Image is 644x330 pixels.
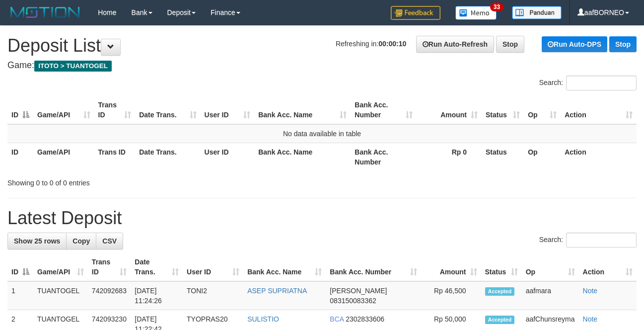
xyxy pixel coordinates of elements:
[94,143,136,171] th: Trans ID
[243,253,326,281] th: Bank Acc. Name: activate to sort column ascending
[326,253,421,281] th: Bank Acc. Number: activate to sort column ascending
[485,287,515,296] span: Accepted
[330,315,344,323] span: BCA
[33,281,88,310] td: TUANTOGEL
[330,287,387,295] span: [PERSON_NAME]
[417,143,482,171] th: Rp 0
[421,281,481,310] td: Rp 46,500
[351,96,417,124] th: Bank Acc. Number: activate to sort column ascending
[94,96,136,124] th: Trans ID: activate to sort column ascending
[524,143,561,171] th: Op
[421,253,481,281] th: Amount: activate to sort column ascending
[96,233,123,249] a: CSV
[609,36,637,52] a: Stop
[7,5,83,20] img: MOTION_logo.png
[485,316,515,324] span: Accepted
[131,253,183,281] th: Date Trans.: activate to sort column ascending
[351,143,417,171] th: Bank Acc. Number
[254,96,351,124] th: Bank Acc. Name: activate to sort column ascending
[88,253,131,281] th: Trans ID: activate to sort column ascending
[34,61,112,72] span: ITOTO > TUANTOGEL
[482,143,524,171] th: Status
[66,233,96,249] a: Copy
[7,253,33,281] th: ID: activate to sort column descending
[566,233,637,247] input: Search:
[330,297,376,305] span: Copy 083150083362 to clipboard
[102,237,117,245] span: CSV
[7,61,637,71] h4: Game:
[455,6,497,20] img: Button%20Memo.svg
[566,76,637,90] input: Search:
[135,96,200,124] th: Date Trans.: activate to sort column ascending
[33,96,94,124] th: Game/API: activate to sort column ascending
[7,124,637,143] td: No data available in table
[254,143,351,171] th: Bank Acc. Name
[583,315,598,323] a: Note
[7,96,33,124] th: ID: activate to sort column descending
[378,40,406,48] strong: 00:00:10
[496,36,524,53] a: Stop
[135,143,200,171] th: Date Trans.
[247,315,279,323] a: SULISTIO
[201,143,255,171] th: User ID
[346,315,384,323] span: Copy 2302833606 to clipboard
[561,96,637,124] th: Action: activate to sort column ascending
[561,143,637,171] th: Action
[131,281,183,310] td: [DATE] 11:24:26
[14,237,60,245] span: Show 25 rows
[539,233,637,247] label: Search:
[7,281,33,310] td: 1
[542,36,607,52] a: Run Auto-DPS
[183,281,243,310] td: TONI2
[7,36,637,56] h1: Deposit List
[201,96,255,124] th: User ID: activate to sort column ascending
[33,143,94,171] th: Game/API
[539,76,637,90] label: Search:
[482,96,524,124] th: Status: activate to sort column ascending
[512,6,562,19] img: panduan.png
[522,281,579,310] td: aafmara
[183,253,243,281] th: User ID: activate to sort column ascending
[391,6,440,20] img: Feedback.jpg
[7,143,33,171] th: ID
[247,287,307,295] a: ASEP SUPRIATNA
[416,36,494,53] a: Run Auto-Refresh
[524,96,561,124] th: Op: activate to sort column ascending
[88,281,131,310] td: 742092683
[583,287,598,295] a: Note
[72,237,90,245] span: Copy
[33,253,88,281] th: Game/API: activate to sort column ascending
[7,174,261,188] div: Showing 0 to 0 of 0 entries
[481,253,522,281] th: Status: activate to sort column ascending
[522,253,579,281] th: Op: activate to sort column ascending
[417,96,482,124] th: Amount: activate to sort column ascending
[336,40,406,48] span: Refreshing in:
[490,2,503,11] span: 33
[579,253,637,281] th: Action: activate to sort column ascending
[7,208,637,228] h1: Latest Deposit
[7,233,67,249] a: Show 25 rows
